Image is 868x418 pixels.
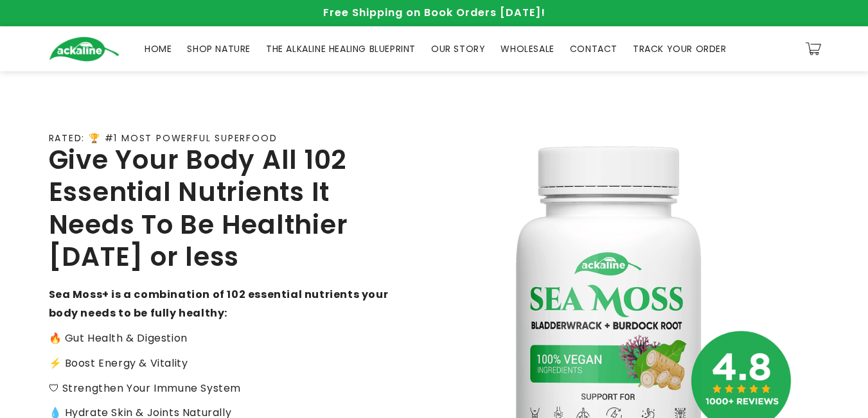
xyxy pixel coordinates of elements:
img: Ackaline [49,37,120,62]
a: WHOLESALE [493,35,562,62]
a: TRACK YOUR ORDER [625,35,734,62]
span: Free Shipping on Book Orders [DATE]! [323,5,545,20]
span: CONTACT [570,43,617,55]
span: SHOP NATURE [187,43,251,55]
span: THE ALKALINE HEALING BLUEPRINT [266,43,416,55]
p: 🔥 Gut Health & Digestion [49,329,389,348]
p: ⚡️ Boost Energy & Vitality [49,354,389,373]
strong: Sea Moss+ is a combination of 102 essential nutrients your body needs to be fully healthy: [49,287,389,320]
span: HOME [145,43,172,55]
span: TRACK YOUR ORDER [633,43,727,55]
span: WHOLESALE [500,43,554,55]
a: HOME [137,35,179,62]
a: CONTACT [562,35,625,62]
p: 🛡 Strengthen Your Immune System [49,379,389,398]
a: THE ALKALINE HEALING BLUEPRINT [258,35,423,62]
p: RATED: 🏆 #1 MOST POWERFUL SUPERFOOD [49,133,278,144]
a: OUR STORY [423,35,493,62]
span: OUR STORY [431,43,485,55]
a: SHOP NATURE [179,35,258,62]
h2: Give Your Body All 102 Essential Nutrients It Needs To Be Healthier [DATE] or less [49,144,389,274]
